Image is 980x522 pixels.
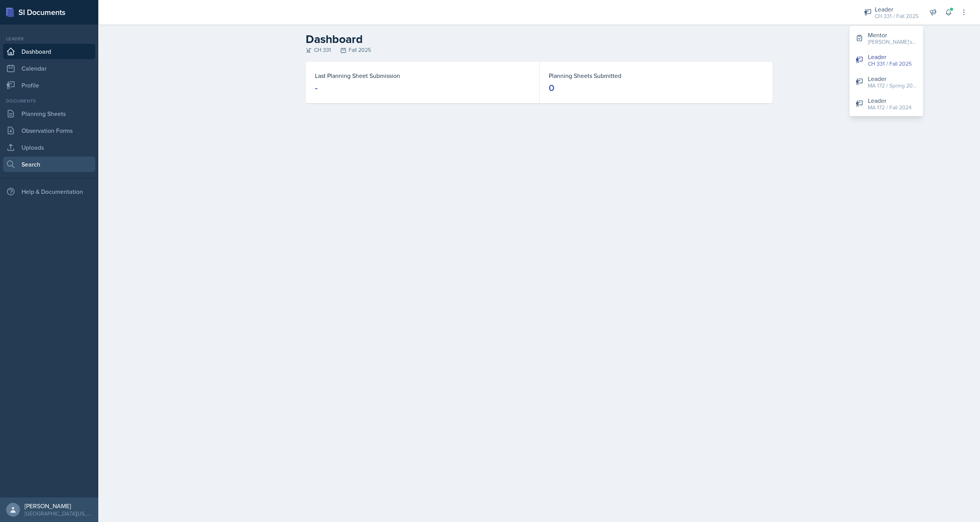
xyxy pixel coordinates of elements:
[868,82,917,90] div: MA 172 / Spring 2025
[3,184,95,199] div: Help & Documentation
[3,140,95,155] a: Uploads
[3,35,95,42] div: Leader
[3,157,95,172] a: Search
[868,104,912,112] div: MA 172 / Fall 2024
[549,82,555,94] div: 0
[3,61,95,76] a: Calendar
[868,74,917,83] div: Leader
[3,44,95,59] a: Dashboard
[868,96,912,105] div: Leader
[3,123,95,138] a: Observation Forms
[549,71,763,80] dt: Planning Sheets Submitted
[875,5,919,14] div: Leader
[849,27,923,49] button: Mentor [PERSON_NAME]'s Group / Fall 2025
[868,38,917,46] div: [PERSON_NAME]'s Group / Fall 2025
[849,49,923,71] button: Leader CH 331 / Fall 2025
[875,12,919,20] div: CH 331 / Fall 2025
[315,71,530,80] dt: Last Planning Sheet Submission
[868,60,912,68] div: CH 331 / Fall 2025
[25,502,92,510] div: [PERSON_NAME]
[868,52,912,61] div: Leader
[849,93,923,115] button: Leader MA 172 / Fall 2024
[868,30,917,40] div: Mentor
[315,82,318,94] div: -
[306,46,773,54] div: CH 331 Fall 2025
[25,510,92,517] div: [GEOGRAPHIC_DATA][US_STATE] in [GEOGRAPHIC_DATA]
[3,97,95,104] div: Documents
[849,71,923,93] button: Leader MA 172 / Spring 2025
[306,32,773,46] h2: Dashboard
[3,78,95,93] a: Profile
[3,106,95,121] a: Planning Sheets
